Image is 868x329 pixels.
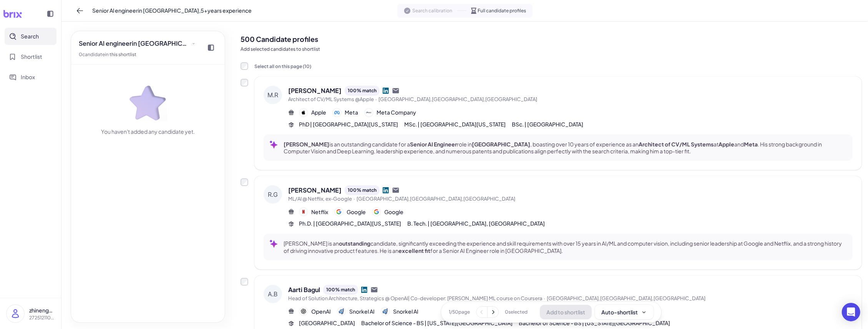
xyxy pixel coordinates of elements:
a: this shortlist [110,52,136,57]
span: Select all on this page ( 10 ) [254,63,311,69]
span: · [544,295,545,301]
strong: outstanding [339,240,370,247]
strong: Apple [719,141,734,148]
img: 公司logo [300,208,307,216]
img: 公司logo [333,109,341,116]
label: Add to shortlist [241,178,248,186]
div: 100 % match [345,86,380,96]
button: Search [5,28,56,45]
span: Inbox [21,73,35,81]
label: Add to shortlist [241,79,248,86]
span: BSc. | [GEOGRAPHIC_DATA] [512,120,583,128]
img: 公司logo [382,307,389,315]
span: Snorkel AI [393,307,418,316]
span: Architect of CV/ML Systems @Apple [288,96,374,102]
img: 公司logo [335,208,343,216]
span: Apple [311,108,326,116]
strong: [GEOGRAPHIC_DATA] [472,141,530,148]
label: Add to shortlist [241,278,248,286]
h2: 500 Candidate profiles [241,34,862,44]
span: [GEOGRAPHIC_DATA] [299,319,355,327]
p: Add selected candidates to shortlist [241,46,862,53]
strong: [PERSON_NAME] [284,141,329,148]
strong: Architect of CV/ML Systems [639,141,714,148]
span: Shortlist [21,53,42,61]
span: [PERSON_NAME] [288,86,342,95]
span: Bachelor of Science - BS | [US_STATE][GEOGRAPHIC_DATA] [361,319,513,327]
span: Head of Solution Architecture, Strategics @ OpenAI| Co-developer: [PERSON_NAME] ML course on Cour... [288,295,542,301]
span: OpenAI [311,307,331,316]
img: 公司logo [338,307,345,315]
span: 0 selected [505,309,528,316]
p: 2725121109 单人企业 [29,314,55,321]
span: MSc. | [GEOGRAPHIC_DATA][US_STATE] [404,120,506,128]
span: [GEOGRAPHIC_DATA],[GEOGRAPHIC_DATA],[GEOGRAPHIC_DATA] [357,196,515,202]
span: Search calibration [413,7,453,14]
button: Senior Al engineerin [GEOGRAPHIC_DATA],5+years experience [76,37,199,50]
span: Meta [345,108,358,116]
div: Open Intercom Messenger [842,303,860,321]
span: · [354,196,355,202]
span: Search [21,32,39,40]
span: [GEOGRAPHIC_DATA],[GEOGRAPHIC_DATA],[GEOGRAPHIC_DATA] [547,295,705,301]
span: 1 / 50 page [449,309,470,316]
input: Select all on this page (10) [241,62,248,70]
span: PhD | [GEOGRAPHIC_DATA][US_STATE] [299,120,398,128]
div: 100 % match [323,285,358,295]
strong: excellent fit [398,247,430,254]
span: Senior Al engineerin [GEOGRAPHIC_DATA],5+years experience [92,7,252,15]
strong: Meta [744,141,758,148]
span: Full candidate profiles [478,7,526,14]
img: 公司logo [300,109,307,116]
div: Auto-shortlist [601,308,647,316]
span: Google [347,208,366,216]
img: 公司logo [300,307,307,315]
img: 公司logo [373,208,380,216]
span: Netflix [311,208,328,216]
div: 0 candidate in [79,51,199,58]
img: 公司logo [365,109,373,116]
strong: Senior AI Engineer [410,141,457,148]
span: Snorkel AI [349,307,375,316]
span: Senior Al engineerin [GEOGRAPHIC_DATA],5+years experience [79,39,190,48]
span: [GEOGRAPHIC_DATA],[GEOGRAPHIC_DATA],[GEOGRAPHIC_DATA] [378,96,537,102]
span: [PERSON_NAME] [288,186,342,195]
span: Ph.D. | [GEOGRAPHIC_DATA][US_STATE] [299,219,401,228]
div: You haven't added any candidate yet. [101,128,195,136]
span: ML/AI @ Netflix, ex-Google [288,196,352,202]
img: star [129,83,167,121]
span: Aarti Bagul [288,285,320,294]
span: · [375,96,377,102]
p: zhineng666 lai666 [29,306,55,314]
button: Shortlist [5,48,56,65]
span: Meta Company [377,108,416,116]
span: Google [384,208,403,216]
p: [PERSON_NAME] is an candidate, significantly exceeding the experience and skill requirements with... [284,240,846,254]
span: Bachelor of Science - BS | [US_STATE][GEOGRAPHIC_DATA] [519,319,670,327]
span: B. Tech. | [GEOGRAPHIC_DATA], [GEOGRAPHIC_DATA] [407,219,545,228]
div: A.B [264,285,282,303]
button: Auto-shortlist [595,305,654,319]
div: R.G [264,185,282,204]
div: M.R [264,86,282,104]
div: 100 % match [345,185,380,195]
button: Inbox [5,68,56,86]
img: user_logo.png [7,305,24,322]
p: is an outstanding candidate for a role in , boasting over 10 years of experience as an at and . H... [284,141,846,155]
